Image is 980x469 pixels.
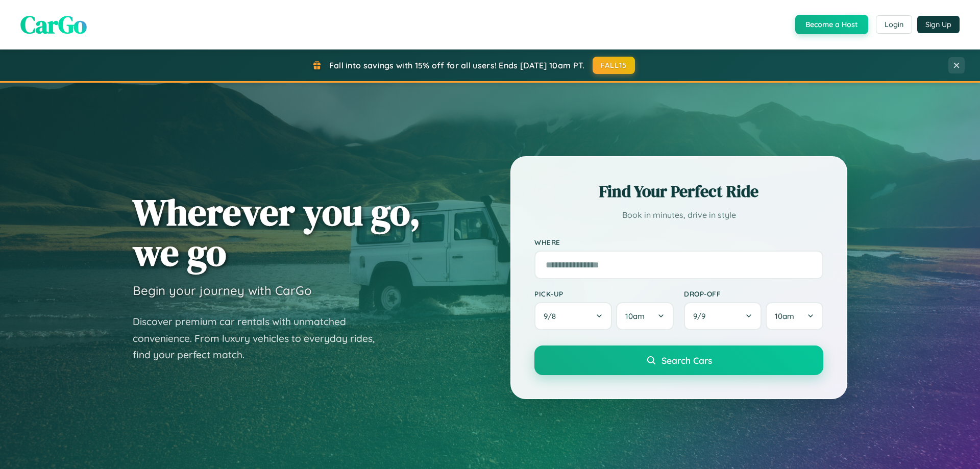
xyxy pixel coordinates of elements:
[693,311,710,321] span: 9 / 9
[917,16,960,33] button: Sign Up
[534,180,823,203] h2: Find Your Perfect Ride
[20,8,87,41] span: CarGo
[766,302,823,330] button: 10am
[329,60,585,70] span: Fall into savings with 15% off for all users! Ends [DATE] 10am PT.
[534,345,823,375] button: Search Cars
[133,283,312,298] h3: Begin your journey with CarGo
[795,15,868,34] button: Become a Host
[625,311,645,321] span: 10am
[876,15,912,34] button: Login
[534,238,823,246] label: Where
[544,311,561,321] span: 9 / 8
[593,57,635,74] button: FALL15
[775,311,794,321] span: 10am
[684,302,762,330] button: 9/9
[534,302,612,330] button: 9/8
[534,208,823,223] p: Book in minutes, drive in style
[684,289,823,298] label: Drop-off
[534,289,674,298] label: Pick-up
[133,313,388,363] p: Discover premium car rentals with unmatched convenience. From luxury vehicles to everyday rides, ...
[616,302,674,330] button: 10am
[133,192,421,273] h1: Wherever you go, we go
[661,355,712,366] span: Search Cars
